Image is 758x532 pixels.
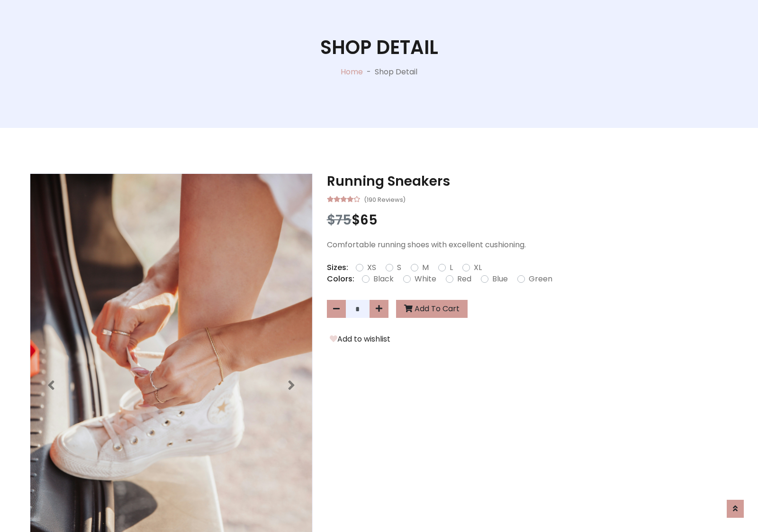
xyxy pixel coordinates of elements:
[363,66,375,78] p: -
[364,193,406,205] small: (190 Reviews)
[320,36,438,59] h1: Shop Detail
[422,262,429,273] label: M
[327,273,354,285] p: Colors:
[327,211,352,229] span: $75
[367,262,376,273] label: XS
[457,273,471,285] label: Red
[327,212,728,228] h3: $
[327,333,393,345] button: Add to wishlist
[327,239,728,251] p: Comfortable running shoes with excellent cushioning.
[373,273,394,285] label: Black
[450,262,453,273] label: L
[327,173,728,189] h3: Running Sneakers
[360,211,378,229] span: 65
[327,262,348,273] p: Sizes:
[375,66,417,78] p: Shop Detail
[341,66,363,77] a: Home
[474,262,482,273] label: XL
[397,262,401,273] label: S
[415,273,436,285] label: White
[492,273,508,285] label: Blue
[529,273,552,285] label: Green
[396,300,468,318] button: Add To Cart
